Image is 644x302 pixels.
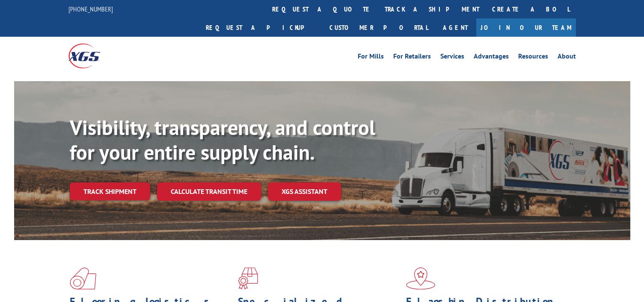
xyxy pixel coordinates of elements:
a: For Retailers [393,53,431,62]
a: Resources [518,53,548,62]
a: About [558,53,576,62]
img: xgs-icon-total-supply-chain-intelligence-red [70,267,96,290]
a: Agent [434,18,476,37]
a: Request a pickup [199,18,323,37]
a: Calculate transit time [157,182,261,201]
img: xgs-icon-focused-on-flooring-red [238,267,258,290]
b: Visibility, transparency, and control for your entire supply chain. [70,114,375,165]
img: xgs-icon-flagship-distribution-model-red [406,267,436,290]
a: Services [440,53,464,62]
a: For Mills [358,53,384,62]
a: Advantages [474,53,509,62]
a: Customer Portal [323,18,434,37]
a: Join Our Team [476,18,576,37]
a: XGS ASSISTANT [268,182,341,201]
a: [PHONE_NUMBER] [68,5,113,13]
a: Track shipment [70,182,150,200]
